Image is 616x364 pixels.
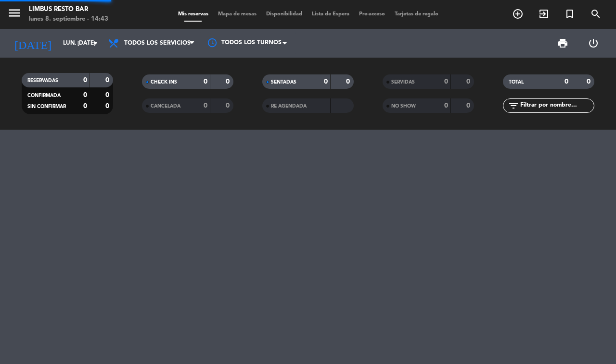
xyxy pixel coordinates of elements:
[83,77,87,84] strong: 0
[444,102,448,109] strong: 0
[261,12,307,17] span: Disponibilidad
[466,78,472,85] strong: 0
[307,12,354,17] span: Lista de Espera
[7,33,58,54] i: [DATE]
[557,37,568,49] span: print
[105,92,111,98] strong: 0
[226,102,231,109] strong: 0
[124,40,191,47] span: Todos los servicios
[578,29,609,58] div: LOG OUT
[83,103,87,109] strong: 0
[29,5,108,14] div: Limbus Resto Bar
[29,14,108,24] div: lunes 8. septiembre - 14:43
[466,102,472,109] strong: 0
[27,93,61,98] span: CONFIRMADA
[324,78,328,85] strong: 0
[105,103,111,109] strong: 0
[390,12,443,17] span: Tarjetas de regalo
[587,78,592,85] strong: 0
[346,78,352,85] strong: 0
[271,104,307,109] span: RE AGENDADA
[588,37,599,49] i: power_settings_new
[519,100,594,111] input: Filtrar por nombre...
[391,80,415,85] span: SERVIDAS
[512,8,524,20] i: add_circle_outline
[27,78,58,83] span: RESERVADAS
[538,8,550,20] i: exit_to_app
[90,37,101,49] i: arrow_drop_down
[508,100,519,111] i: filter_list
[83,92,87,98] strong: 0
[391,104,416,109] span: NO SHOW
[151,80,177,85] span: CHECK INS
[213,12,261,17] span: Mapa de mesas
[7,6,22,20] i: menu
[204,102,207,109] strong: 0
[105,77,111,84] strong: 0
[151,104,180,109] span: CANCELADA
[565,78,568,85] strong: 0
[509,80,524,85] span: TOTAL
[590,8,602,20] i: search
[226,78,231,85] strong: 0
[173,12,213,17] span: Mis reservas
[204,78,207,85] strong: 0
[564,8,576,20] i: turned_in_not
[271,80,296,85] span: SENTADAS
[7,6,22,24] button: menu
[444,78,448,85] strong: 0
[27,104,66,109] span: SIN CONFIRMAR
[354,12,390,17] span: Pre-acceso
